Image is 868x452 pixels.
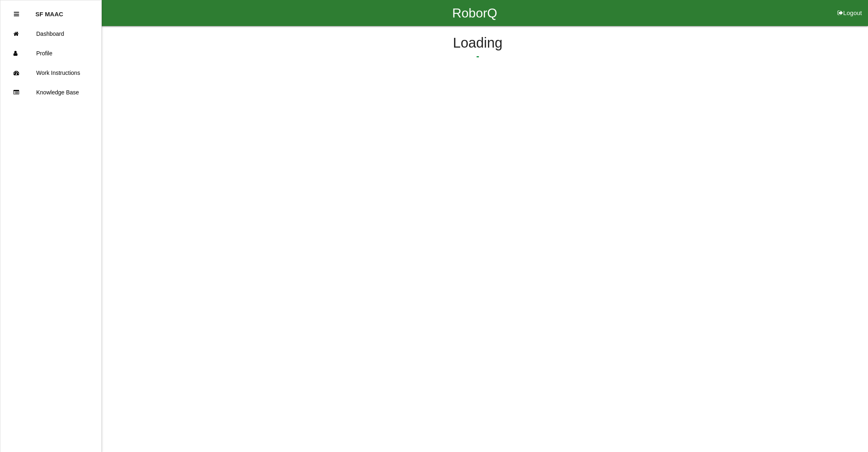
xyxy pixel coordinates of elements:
[0,44,101,63] a: Profile
[122,35,833,51] h4: Loading
[0,83,101,102] a: Knowledge Base
[0,63,101,83] a: Work Instructions
[14,4,19,24] div: Close
[0,24,101,44] a: Dashboard
[35,4,63,17] p: SF MAAC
